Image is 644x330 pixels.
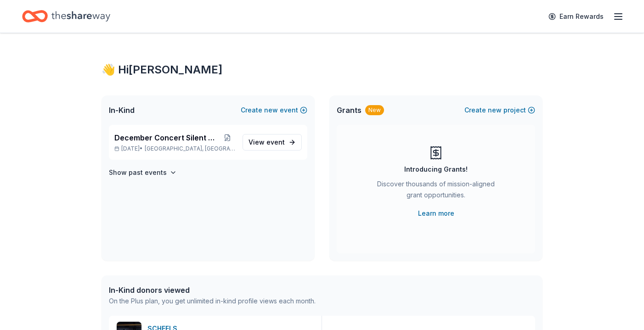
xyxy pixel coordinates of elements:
div: 👋 Hi [PERSON_NAME] [102,62,542,77]
span: new [488,105,502,116]
p: [DATE] • [114,145,235,152]
span: new [264,105,278,116]
span: [GEOGRAPHIC_DATA], [GEOGRAPHIC_DATA] [145,145,235,152]
button: Createnewproject [464,105,535,116]
h4: Show past events [109,167,167,178]
div: In-Kind donors viewed [109,285,316,296]
div: Discover thousands of mission-aligned grant opportunities. [373,179,498,204]
span: View [249,137,285,148]
a: Learn more [418,208,454,219]
a: Home [22,6,110,27]
span: December Concert Silent Auction [114,132,220,143]
span: In-Kind [109,105,135,116]
a: Earn Rewards [543,8,609,25]
div: On the Plus plan, you get unlimited in-kind profile views each month. [109,296,316,307]
span: event [266,138,285,146]
div: Introducing Grants! [404,164,468,175]
button: Show past events [109,167,177,178]
button: Createnewevent [241,105,307,116]
a: View event [243,134,302,151]
span: Grants [337,105,362,116]
div: New [365,105,384,115]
